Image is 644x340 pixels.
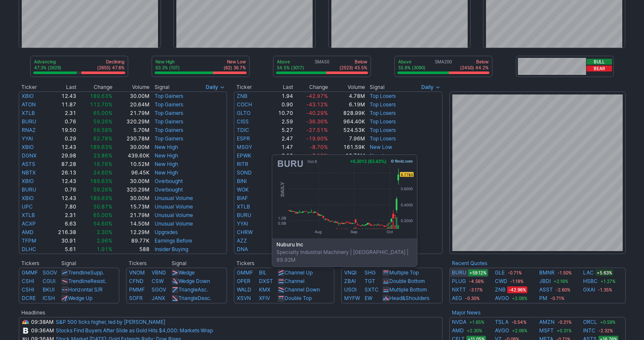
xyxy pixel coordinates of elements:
p: Above [398,59,425,65]
span: +2.08% [511,295,529,302]
a: VNOM [129,269,145,276]
a: Top Gainers [155,135,183,142]
p: Declining [97,59,124,65]
td: 6.63 [47,220,77,228]
span: 16.76% [93,161,112,167]
a: Top Gainers [155,127,183,133]
th: Last [264,83,293,91]
td: 26.13 [47,169,77,177]
td: 2.31 [264,203,293,211]
a: WOK [237,186,249,193]
td: 11.87 [47,100,77,109]
td: 0.76 [264,211,293,220]
span: 24.60% [93,169,112,176]
a: Major News [452,309,480,316]
span: -7.18% [310,152,328,159]
td: 2.59 [264,117,293,126]
span: 2.30% [97,229,112,235]
a: WALD [237,286,251,293]
a: Multiple Top [389,269,419,276]
td: 964.40K [328,117,365,126]
td: 10.70 [264,109,293,117]
td: 21.79M [113,109,150,117]
a: DNA [237,246,248,252]
td: 524.53K [328,126,365,134]
td: 12.43 [47,177,77,186]
span: -1.50% [556,269,573,276]
a: Horizontal S/R [68,286,103,293]
td: 1.94 [264,91,293,100]
th: Tickers [126,259,171,268]
a: MSGY [237,144,252,150]
p: Below [339,59,367,65]
span: -0.71% [549,295,566,302]
th: Tickers [234,259,277,268]
span: 65.00% [93,212,112,218]
a: HSBC [583,277,598,286]
a: CISS [237,118,249,125]
td: 0.76 [47,186,77,194]
p: 54.5% (3017) [277,65,304,71]
a: TrendlineResist. [68,278,106,284]
div: SMA200 [397,59,489,71]
a: KMX [259,286,270,293]
a: BURU [452,269,466,277]
span: 50.87% [93,203,112,210]
a: XTLB [237,203,250,210]
a: ASST [539,286,553,294]
td: 0.90 [264,100,293,109]
a: AVGO [495,326,509,335]
a: BIL [259,269,267,276]
a: Top Gainers [155,118,183,125]
a: Unusual Volume [155,195,193,201]
a: AMD [452,326,464,335]
td: 15.73M [113,203,150,211]
td: 3.29 [264,194,293,203]
td: 2.31 [47,109,77,117]
td: 1.20 [264,177,293,186]
td: 0.29 [264,220,293,228]
a: AMD [22,229,34,235]
p: (2655) 47.8% [97,65,124,71]
a: XBIO [22,144,34,150]
a: VNQI [344,269,356,276]
span: -36.36% [306,118,328,125]
td: 96.45K [113,169,150,177]
a: GMMF [22,269,38,276]
p: (2450) 44.2% [460,65,489,71]
a: EPWK [237,152,251,159]
th: Change [293,83,328,91]
a: BIAF [237,195,248,201]
span: -40.29% [306,110,328,116]
a: USOI [344,286,356,293]
a: AEG [452,294,462,303]
a: GXAI [583,286,595,294]
p: New High [155,59,180,65]
a: BURU [22,118,36,125]
button: Signals interval [204,83,227,91]
a: CFND [129,278,144,284]
span: 1.91% [97,246,112,252]
a: BINI [237,178,247,184]
td: 104.92 [264,237,293,245]
a: ZBAI [344,278,356,284]
div: Specialty Industrial Machinery | [GEOGRAPHIC_DATA] | 99.92M [272,238,417,266]
a: Channel Down [285,286,320,293]
a: OPER [237,278,250,284]
td: 29.98 [47,151,77,160]
td: 161.59K [328,143,365,151]
a: AZZ [237,237,247,244]
p: 63.3% (107) [155,65,180,71]
td: 320.29M [113,186,150,194]
a: BMNR [539,269,555,277]
td: 216.38 [47,228,77,237]
span: 59.26% [93,118,112,125]
td: 30.00M [113,143,150,151]
td: 828.99K [328,109,365,117]
td: 10.52M [113,160,150,169]
a: Top Gainers [155,93,183,99]
td: 12.43 [47,143,77,151]
th: Change [77,83,113,91]
span: 112.70% [90,101,112,108]
a: MSFT [539,326,554,335]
